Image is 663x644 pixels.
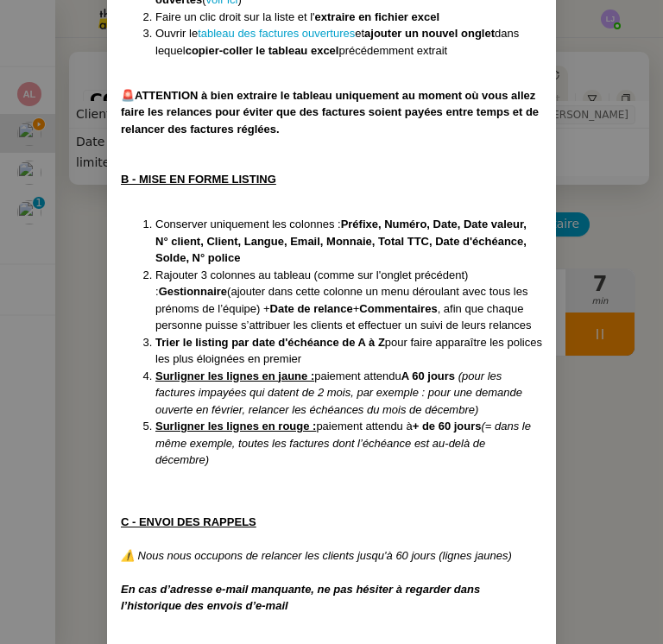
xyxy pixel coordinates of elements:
strong: Préfixe, Numéro, Date, Date valeur, N° client, Client, Langue, Email, Monnaie, Total TTC, Date d'... [155,218,527,264]
a: tableau des factures ouvertures [198,27,355,40]
strong: Commentaires [359,302,437,315]
li: paiement attendu à [155,418,542,469]
li: pour faire apparaître les polices les plus éloignées en premier [155,334,542,368]
strong: copier-coller le tableau excel [186,44,339,57]
strong: extraire en fichier excel [315,10,440,23]
li: Ouvrir le et dans lequel précédemment extrait [155,25,542,59]
strong: 🚨ATTENTION à bien extraire le tableau uniquement au moment où vous allez faire les relances pour ... [121,89,539,136]
strong: ajouter un nouvel onglet [364,27,495,40]
li: paiement attendu [155,368,542,419]
li: Rajouter 3 colonnes au tableau (comme sur l'onglet précédent) : (ajouter dans cette colonne un me... [155,267,542,334]
u: B - MISE EN FORME LISTING [121,173,276,186]
strong: Date de relance [270,302,353,315]
u: C - ENVOI DES RAPPELS [121,515,256,528]
strong: Gestionnaire [159,285,227,298]
strong: A 60 jours [401,369,455,382]
em: En cas d’adresse e-mail manquante, ne pas hésiter à regarder dans l’historique des envois d’e-mail [121,583,480,613]
u: Surligner les lignes en jaune : [155,369,314,382]
li: Faire un clic droit sur la liste et l' [155,9,542,26]
strong: Trier le listing par date d'échéance de A à Z [155,336,385,349]
strong: + de 60 jours [413,420,482,432]
u: Surligner les lignes en rouge : [155,420,316,432]
em: (= dans le même exemple, toutes les factures dont l’échéance est au-delà de décembre) [155,420,531,466]
li: Conserver uniquement les colonnes : [155,216,542,267]
em: ⚠️ Nous nous occupons de relancer les clients jusqu'à 60 jours (lignes jaunes) [121,549,512,562]
em: (pour les factures impayées qui datent de 2 mois, par exemple : pour une demande ouverte en févri... [155,369,522,416]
